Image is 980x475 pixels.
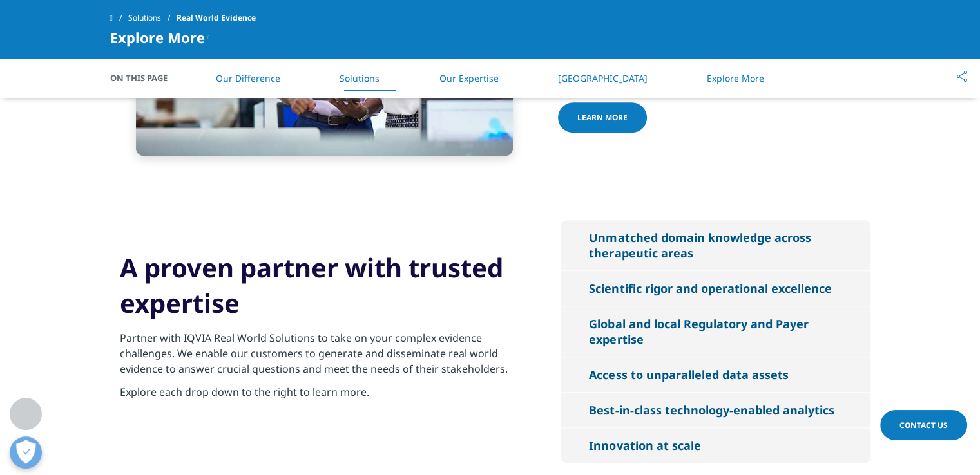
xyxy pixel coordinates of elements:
[561,357,870,392] button: Access to unparalleled data assets
[439,72,498,84] a: Our Expertise
[340,72,380,84] a: Solutions
[558,102,647,133] a: Learn more
[110,71,181,84] span: On This Page
[589,438,700,453] div: Innovation at scale
[589,367,788,382] div: Access to unparalleled data assets
[589,281,831,296] div: Scientific rigor and operational excellence
[589,402,834,418] div: Best-in-class technology-enabled analytics
[899,420,948,431] span: Contact Us
[561,428,870,463] button: Innovation at scale
[880,410,967,440] a: Contact Us
[120,250,532,330] h2: A proven partner with trusted expertise
[177,6,256,30] span: Real World Evidence
[561,306,870,357] button: Global and local Regulatory and Payer expertise
[216,72,280,84] a: Our Difference
[561,220,870,270] button: Unmatched domain knowledge across therapeutic areas
[120,330,532,384] p: Partner with IQVIA Real World Solutions to take on your complex evidence challenges. We enable ou...
[110,30,205,45] span: Explore More
[558,72,648,84] a: [GEOGRAPHIC_DATA]
[589,230,857,261] div: Unmatched domain knowledge across therapeutic areas
[589,316,857,347] div: Global and local Regulatory and Payer expertise
[707,72,764,84] a: Explore More
[577,112,628,123] span: Learn more
[120,384,532,407] p: Explore each drop down to the right to learn more.
[10,436,42,469] button: Abrir preferencias
[128,6,177,30] a: Solutions
[561,393,870,427] button: Best-in-class technology-enabled analytics
[561,271,870,306] button: Scientific rigor and operational excellence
